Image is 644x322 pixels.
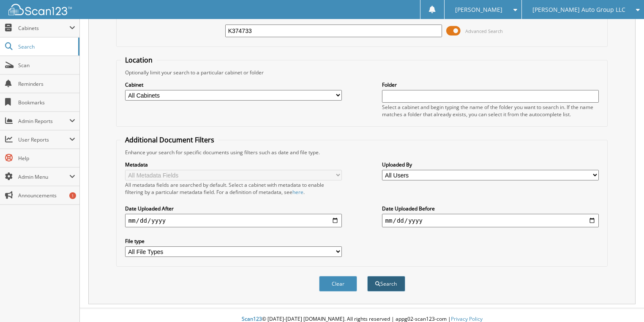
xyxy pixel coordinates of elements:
legend: Additional Document Filters [121,135,218,145]
div: Select a cabinet and begin typing the name of the folder you want to search in. If the name match... [382,104,599,118]
span: Cabinets [18,25,69,32]
label: Date Uploaded Before [382,205,599,212]
label: Metadata [125,161,342,168]
span: Bookmarks [18,99,75,106]
span: Advanced Search [465,28,503,34]
span: Search [18,43,74,50]
label: Folder [382,81,599,88]
span: Admin Menu [18,173,69,180]
span: Scan [18,62,75,69]
div: All metadata fields are searched by default. Select a cabinet with metadata to enable filtering b... [125,181,342,196]
span: Announcements [18,192,75,199]
span: Admin Reports [18,117,69,125]
img: scan123-logo-white.svg [8,4,72,15]
span: [PERSON_NAME] Auto Group LLC [532,7,625,12]
span: [PERSON_NAME] [455,7,502,12]
div: 1 [69,192,76,199]
label: Cabinet [125,81,342,88]
label: File type [125,237,342,245]
button: Clear [319,276,357,292]
div: Enhance your search for specific documents using filters such as date and file type. [121,149,603,156]
span: User Reports [18,136,69,143]
button: Search [367,276,405,292]
label: Date Uploaded After [125,205,342,212]
span: Help [18,155,75,162]
label: Uploaded By [382,161,599,168]
div: Optionally limit your search to a particular cabinet or folder [121,69,603,76]
a: here [292,188,303,196]
span: Reminders [18,80,75,87]
legend: Location [121,55,157,65]
input: start [125,214,342,227]
input: end [382,214,599,227]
